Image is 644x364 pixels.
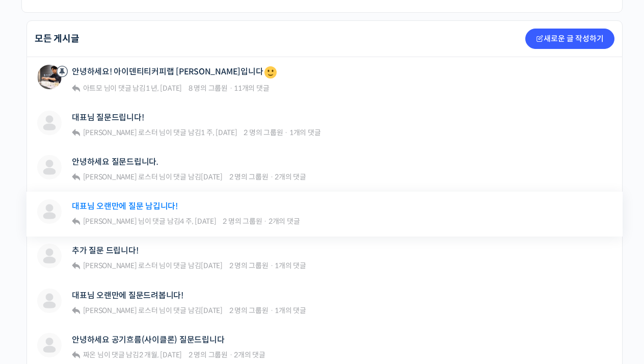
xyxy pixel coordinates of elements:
[82,261,158,270] a: [PERSON_NAME] 로스터
[83,261,158,270] span: [PERSON_NAME] 로스터
[234,84,269,93] span: 11개의 댓글
[146,84,182,93] a: 1 년, [DATE]
[201,306,223,315] a: [DATE]
[275,172,306,181] span: 2개의 댓글
[229,172,269,181] span: 2 명의 그룹원
[264,66,277,79] img: 🙂
[275,261,306,270] span: 1개의 댓글
[223,217,262,226] span: 2 명의 그룹원
[189,350,228,359] span: 2 명의 그룹원
[269,217,300,226] span: 2개의 댓글
[82,306,158,315] a: [PERSON_NAME] 로스터
[82,350,182,359] span: 님이 댓글 남김
[83,128,158,137] span: [PERSON_NAME] 로스터
[189,84,228,93] span: 8 명의 그룹원
[35,34,79,43] h2: 모든 게시글
[525,29,614,49] a: 새로운 글 작성하기
[72,157,158,167] a: 안녕하세요 질문드립니다.
[157,295,170,303] span: 설정
[82,84,182,93] span: 님이 댓글 남김
[82,128,158,137] a: [PERSON_NAME] 로스터
[83,84,102,93] span: 아트모
[270,261,274,270] span: ·
[83,217,137,226] span: [PERSON_NAME]
[131,279,196,305] a: 설정
[72,335,224,345] a: 안녕하세요 공기흐름(사이클론) 질문드립니다
[234,350,265,359] span: 2개의 댓글
[72,291,183,300] a: 대표님 오랜만에 질문드려봅니다!
[275,306,306,315] span: 1개의 댓글
[82,217,217,226] span: 님이 댓글 남김
[82,84,102,93] a: 아트모
[82,217,137,226] a: [PERSON_NAME]
[72,246,138,255] a: 추가 질문 드립니다!
[32,295,38,303] span: 홈
[67,279,131,305] a: 대화
[72,201,178,211] a: 대표님 오랜만에 질문 남깁니다!
[263,217,267,226] span: ·
[201,128,237,137] a: 1 주, [DATE]
[82,172,158,181] a: [PERSON_NAME] 로스터
[82,350,96,359] a: 짜온
[83,350,96,359] span: 짜온
[83,172,158,181] span: [PERSON_NAME] 로스터
[82,306,223,315] span: 님이 댓글 남김
[201,261,223,270] a: [DATE]
[244,128,283,137] span: 2 명의 그룹원
[284,128,288,137] span: ·
[229,350,233,359] span: ·
[229,306,269,315] span: 2 명의 그룹원
[82,261,223,270] span: 님이 댓글 남김
[82,172,223,181] span: 님이 댓글 남김
[83,306,158,315] span: [PERSON_NAME] 로스터
[270,172,274,181] span: ·
[180,217,216,226] a: 4 주, [DATE]
[139,350,182,359] a: 2 개월, [DATE]
[82,128,237,137] span: 님이 댓글 남김
[201,172,223,181] a: [DATE]
[72,113,144,122] a: 대표님 질문드립니다!
[289,128,321,137] span: 1개의 댓글
[3,279,67,305] a: 홈
[270,306,274,315] span: ·
[229,84,233,93] span: ·
[229,261,269,270] span: 2 명의 그룹원
[93,295,105,303] span: 대화
[72,65,278,80] a: 안녕하세요! 아이덴티티커피랩 [PERSON_NAME]입니다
